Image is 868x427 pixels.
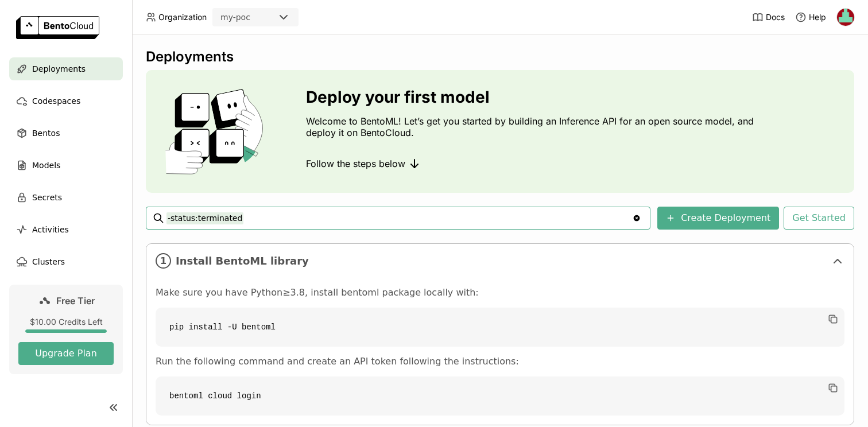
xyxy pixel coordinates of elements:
span: Install BentoML library [176,255,826,267]
span: Codespaces [32,94,80,108]
a: Models [9,154,123,177]
svg: Clear value [632,214,641,223]
a: Secrets [9,186,123,209]
span: Clusters [32,255,65,269]
span: Secrets [32,191,62,204]
span: Follow the steps below [306,158,405,169]
a: Clusters [9,250,123,273]
i: 1 [156,253,171,269]
input: Selected my-poc. [251,12,253,24]
div: Help [795,11,826,23]
p: Welcome to BentoML! Let’s get you started by building an Inference API for an open source model, ... [306,115,759,138]
a: Free Tier$10.00 Credits LeftUpgrade Plan [9,285,123,374]
img: cover onboarding [155,88,278,174]
span: Deployments [32,62,86,76]
span: Activities [32,223,69,236]
h3: Deploy your first model [306,88,759,106]
div: my-poc [220,11,250,23]
button: Get Started [784,207,854,230]
button: Create Deployment [657,207,779,230]
a: Activities [9,218,123,241]
p: Make sure you have Python≥3.8, install bentoml package locally with: [156,287,844,298]
a: Deployments [9,57,123,80]
img: logo [16,16,99,39]
span: Free Tier [56,295,95,306]
img: Bilel ISMAIL [837,9,854,26]
span: Docs [766,12,785,22]
p: Run the following command and create an API token following the instructions: [156,356,844,367]
div: $10.00 Credits Left [18,317,114,327]
div: 1Install BentoML library [146,244,854,278]
span: Organization [158,12,207,22]
span: Help [809,12,826,22]
div: Deployments [146,48,854,65]
code: bentoml cloud login [156,376,844,416]
span: Models [32,158,60,172]
input: Search [166,209,632,227]
button: Upgrade Plan [18,342,114,365]
a: Bentos [9,122,123,145]
a: Codespaces [9,90,123,112]
a: Docs [752,11,785,23]
code: pip install -U bentoml [156,308,844,347]
span: Bentos [32,126,60,140]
